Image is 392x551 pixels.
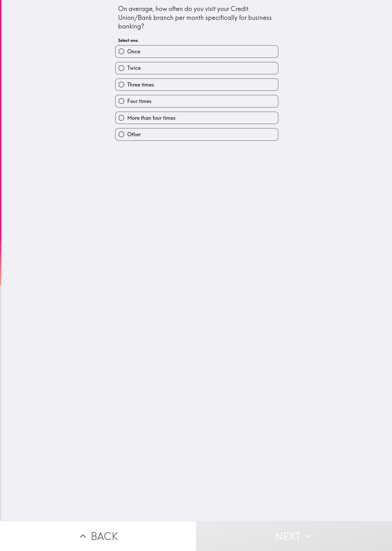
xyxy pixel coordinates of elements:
[116,62,278,74] button: Twice
[116,95,278,107] button: Four times
[196,521,392,551] button: Next
[127,98,152,105] span: Four times
[118,37,275,43] h6: Select one.
[116,46,278,57] button: Once
[127,64,141,72] span: Twice
[127,114,176,122] span: More than four times
[127,131,141,138] span: Other
[116,79,278,90] button: Three times
[118,4,275,31] div: On average, how often do you visit your Credit Union/Bank branch per month specifically for busin...
[127,81,154,88] span: Three times
[127,48,140,55] span: Once
[116,112,278,124] button: More than four times
[116,128,278,140] button: Other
